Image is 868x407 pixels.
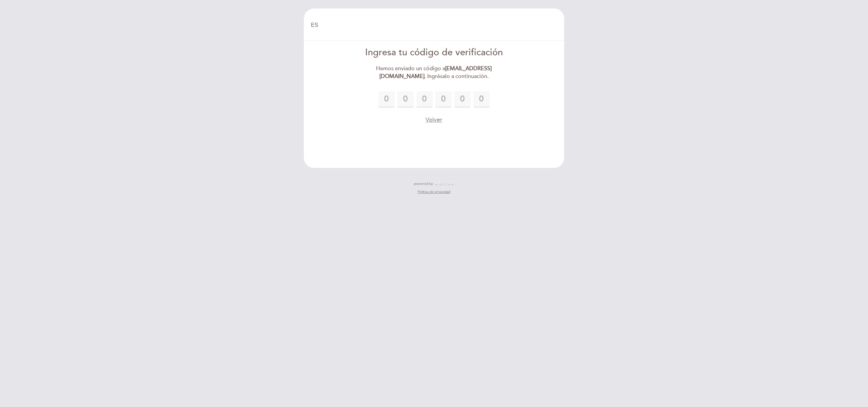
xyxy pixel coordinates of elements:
[379,65,492,80] strong: [EMAIL_ADDRESS][DOMAIN_NAME]
[435,182,454,186] img: MEITRE
[378,91,395,108] input: 0
[356,46,512,59] div: Ingresa tu código de verificación
[454,91,471,108] input: 0
[414,181,454,186] a: powered by
[356,65,512,80] div: Hemos enviado un código a . Ingrésalo a continuación.
[416,91,433,108] input: 0
[435,91,452,108] input: 0
[418,190,450,194] a: Política de privacidad
[397,91,414,108] input: 0
[414,181,433,186] span: powered by
[473,91,490,108] input: 0
[426,116,442,124] button: Volver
